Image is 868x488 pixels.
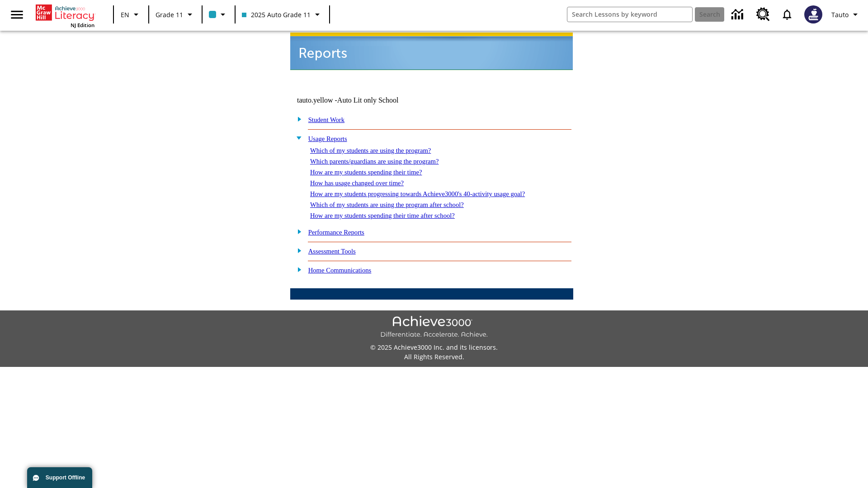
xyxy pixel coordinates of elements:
[380,316,488,339] img: Achieve3000 Differentiate Accelerate Achieve
[242,10,311,19] span: 2025 Auto Grade 11
[831,10,849,19] span: Tauto
[117,6,146,23] button: Language: EN, Select a language
[297,96,463,104] td: tauto.yellow -
[292,265,302,273] img: plus.gif
[310,179,404,187] a: How has usage changed over time?
[308,267,372,274] a: Home Communications
[308,135,347,142] a: Usage Reports
[27,467,92,488] button: Support Offline
[726,2,751,27] a: Data Center
[828,6,864,23] button: Profile/Settings
[804,5,822,23] img: Avatar
[567,7,692,22] input: search field
[205,6,232,23] button: Class color is light blue. Change class color
[292,115,302,123] img: plus.gif
[775,3,799,26] a: Notifications
[46,474,85,481] span: Support Offline
[310,158,439,165] a: Which parents/guardians are using the program?
[290,33,573,70] img: header
[751,2,775,27] a: Resource Center, Will open in new tab
[292,246,302,254] img: plus.gif
[292,227,302,235] img: plus.gif
[308,229,364,236] a: Performance Reports
[337,96,399,104] nobr: Auto Lit only School
[36,3,94,28] div: Home
[71,22,94,28] span: NJ Edition
[4,1,30,28] button: Open side menu
[310,169,422,176] a: How are my students spending their time?
[121,10,129,19] span: EN
[238,6,326,23] button: Class: 2025 Auto Grade 11, Select your class
[308,116,344,123] a: Student Work
[152,6,199,23] button: Grade: Grade 11, Select a grade
[310,190,525,197] a: How are my students progressing towards Achieve3000's 40-activity usage goal?
[799,3,828,26] button: Select a new avatar
[310,212,455,219] a: How are my students spending their time after school?
[308,248,356,255] a: Assessment Tools
[310,147,431,154] a: Which of my students are using the program?
[292,134,302,142] img: minus.gif
[156,10,183,19] span: Grade 11
[310,201,464,208] a: Which of my students are using the program after school?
